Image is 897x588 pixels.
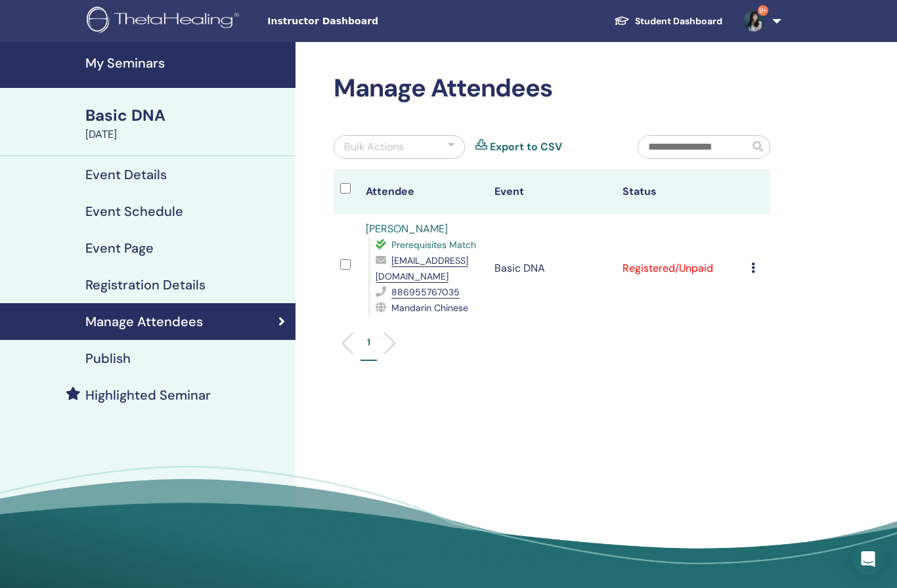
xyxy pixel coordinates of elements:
th: Status [616,169,744,215]
h2: Manage Attendees [334,73,770,104]
h4: My Seminars [85,55,288,71]
h4: Event Details [85,167,167,182]
h4: Manage Attendees [85,314,203,329]
img: logo.png [87,7,244,36]
td: Basic DNA [488,215,616,322]
h4: Event Page [85,240,154,256]
img: graduation-cap-white.svg [614,15,630,26]
a: Basic DNA[DATE] [77,104,295,142]
span: Prerequisites Match [391,239,476,251]
span: Instructor Dashboard [267,14,464,28]
span: 9+ [758,5,768,16]
a: Export to CSV [490,139,562,155]
div: Basic DNA [85,104,288,127]
h4: Publish [85,350,131,366]
img: default.jpg [743,10,764,31]
div: Bulk Actions [344,139,404,155]
a: [PERSON_NAME] [366,222,448,236]
div: Open Intercom Messenger [852,543,884,575]
a: Student Dashboard [603,9,733,33]
p: 1 [367,335,370,349]
span: Mandarin Chinese [391,302,468,314]
h4: Event Schedule [85,203,183,219]
div: [DATE] [85,127,288,142]
th: Attendee [359,169,487,215]
h4: Highlighted Seminar [85,387,211,403]
h4: Registration Details [85,277,206,293]
th: Event [488,169,616,215]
